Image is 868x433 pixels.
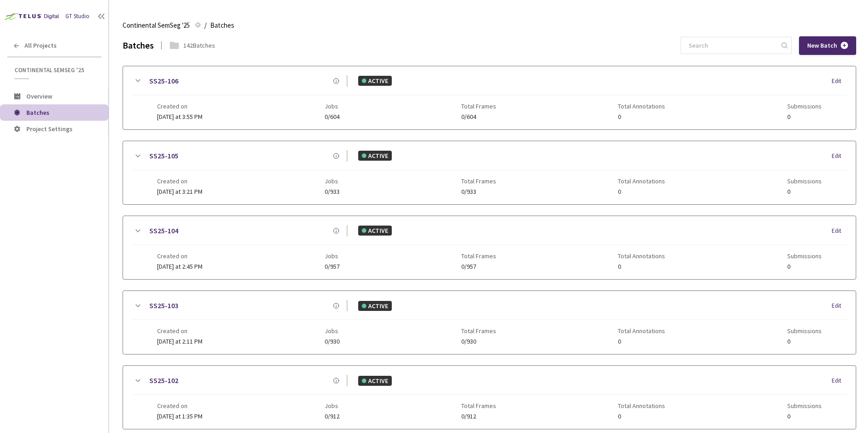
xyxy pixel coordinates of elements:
div: ACTIVE [358,151,392,161]
span: Created on [157,177,202,185]
span: Jobs [325,327,340,335]
span: 0/912 [325,413,340,420]
div: SS25-105ACTIVEEditCreated on[DATE] at 3:21 PMJobs0/933Total Frames0/933Total Annotations0Submissi... [123,141,856,204]
div: ACTIVE [358,301,392,311]
a: SS25-105 [149,150,178,162]
span: Continental SemSeg '25 [15,66,96,74]
div: Edit [832,376,847,385]
span: 0 [618,113,665,120]
span: All Projects [25,42,57,49]
div: Edit [832,226,847,236]
span: 0 [787,263,822,270]
span: 0/604 [461,113,496,120]
span: Submissions [787,177,822,185]
div: ACTIVE [358,376,392,386]
span: Jobs [325,103,340,110]
span: Created on [157,252,202,260]
span: Submissions [787,252,822,260]
span: Total Annotations [618,252,665,260]
span: Submissions [787,103,822,110]
a: SS25-106 [149,75,178,87]
span: Batches [26,108,49,117]
span: 0 [618,413,665,420]
span: 0/957 [325,263,340,270]
span: Created on [157,327,202,335]
span: 0 [787,188,822,195]
span: 0 [787,338,822,345]
a: SS25-104 [149,225,178,236]
span: Total Frames [461,103,496,110]
span: Total Frames [461,402,496,409]
span: Total Annotations [618,402,665,409]
span: 0/957 [461,263,496,270]
span: Overview [26,92,52,100]
span: 0 [618,263,665,270]
div: SS25-106ACTIVEEditCreated on[DATE] at 3:55 PMJobs0/604Total Frames0/604Total Annotations0Submissi... [123,66,856,129]
span: Total Annotations [618,177,665,185]
span: Project Settings [26,125,73,133]
input: Search [683,37,780,54]
div: Edit [832,77,847,86]
div: Edit [832,301,847,310]
span: 0 [787,113,822,120]
span: 0/604 [325,113,340,120]
span: Jobs [325,402,340,409]
span: Total Frames [461,327,496,335]
span: Total Annotations [618,327,665,335]
span: 0/930 [325,338,340,345]
span: 0 [618,188,665,195]
span: New Batch [807,42,837,49]
span: Total Frames [461,252,496,260]
a: SS25-102 [149,375,178,386]
span: Jobs [325,177,340,185]
span: Submissions [787,327,822,335]
a: SS25-103 [149,300,178,311]
div: ACTIVE [358,76,392,86]
span: 0 [787,413,822,420]
div: ACTIVE [358,226,392,236]
div: 142 Batches [183,41,215,50]
div: Batches [123,39,154,52]
span: Created on [157,103,202,110]
div: SS25-103ACTIVEEditCreated on[DATE] at 2:11 PMJobs0/930Total Frames0/930Total Annotations0Submissi... [123,291,856,354]
span: Jobs [325,252,340,260]
span: Total Annotations [618,103,665,110]
span: [DATE] at 2:45 PM [157,262,202,271]
span: 0/933 [325,188,340,195]
span: Created on [157,402,202,409]
span: 0/933 [461,188,496,195]
li: / [204,20,207,31]
div: Edit [832,152,847,161]
div: SS25-104ACTIVEEditCreated on[DATE] at 2:45 PMJobs0/957Total Frames0/957Total Annotations0Submissi... [123,216,856,279]
span: Batches [210,20,234,31]
span: [DATE] at 3:55 PM [157,113,202,121]
span: [DATE] at 3:21 PM [157,187,202,196]
div: SS25-102ACTIVEEditCreated on[DATE] at 1:35 PMJobs0/912Total Frames0/912Total Annotations0Submissi... [123,366,856,429]
span: 0/912 [461,413,496,420]
span: [DATE] at 2:11 PM [157,337,202,345]
span: [DATE] at 1:35 PM [157,412,202,420]
span: Continental SemSeg '25 [123,20,190,31]
span: Submissions [787,402,822,409]
div: GT Studio [65,12,89,21]
span: 0 [618,338,665,345]
span: Total Frames [461,177,496,185]
span: 0/930 [461,338,496,345]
